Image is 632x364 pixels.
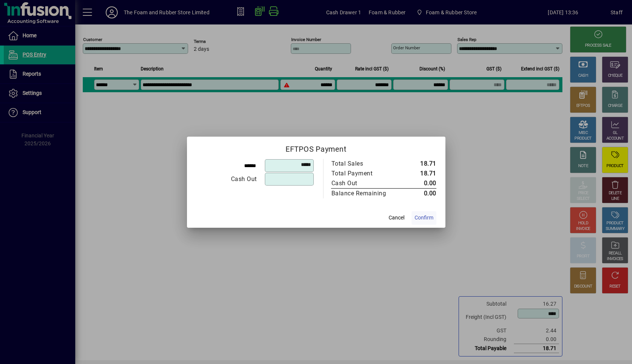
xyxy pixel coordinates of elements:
td: 0.00 [402,178,436,189]
div: Cash Out [331,179,395,188]
button: Confirm [412,211,436,225]
td: Total Payment [331,169,402,178]
button: Cancel [384,211,409,225]
span: Cancel [389,214,404,222]
div: Cash Out [196,175,257,184]
td: 0.00 [402,188,436,198]
span: Confirm [415,214,433,222]
div: Balance Remaining [331,189,395,198]
td: 18.71 [402,169,436,178]
td: 18.71 [402,159,436,169]
h2: EFTPOS Payment [187,137,445,158]
td: Total Sales [331,159,402,169]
